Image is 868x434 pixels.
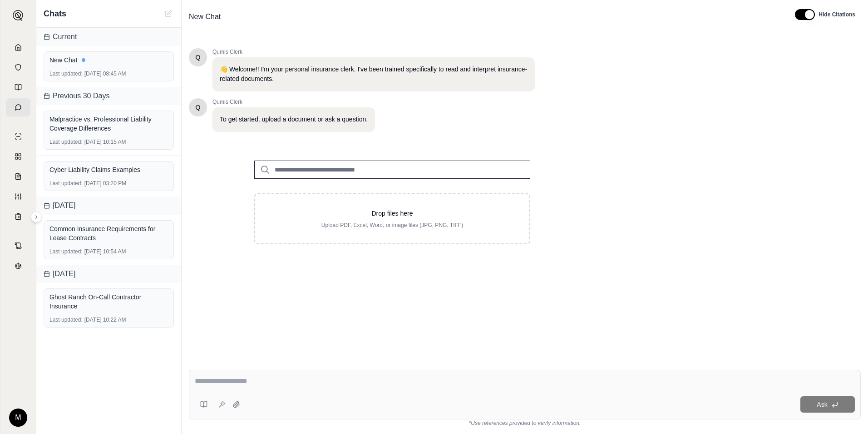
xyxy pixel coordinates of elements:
div: [DATE] [36,197,181,215]
div: [DATE] 10:22 AM [49,316,168,323]
a: Contract Analysis [6,237,30,255]
div: Previous 30 Days [36,87,181,105]
button: Expand sidebar [9,6,27,25]
button: Ask [800,396,855,413]
span: Last updated: [49,180,83,187]
div: [DATE] 10:15 AM [49,138,168,146]
div: Cyber Liability Claims Examples [49,165,168,174]
button: New Chat [163,8,174,19]
span: New Chat [185,10,224,24]
span: Hide Citations [819,11,855,18]
span: Qumis Clerk [212,98,375,106]
a: Legal Search Engine [6,257,30,275]
span: Ask [817,401,827,408]
a: Home [6,38,30,56]
p: Drop files here [270,209,515,218]
a: Documents Vault [6,58,30,76]
a: Single Policy [6,127,30,146]
div: New Chat [49,56,168,65]
span: Last updated: [49,70,83,77]
a: Policy Comparisons [6,147,30,166]
div: *Use references provided to verify information. [189,419,861,427]
a: Claim Coverage [6,167,30,186]
p: To get started, upload a document or ask a question. [220,115,368,124]
div: [DATE] 03:20 PM [49,180,168,187]
div: [DATE] 08:45 AM [49,70,168,77]
div: [DATE] 10:54 AM [49,248,168,255]
span: Qumis Clerk [212,48,535,56]
div: M [9,409,27,427]
span: Chats [44,7,66,20]
span: Hello [196,53,201,62]
span: Last updated: [49,138,83,146]
a: Chat [6,98,30,116]
button: Expand sidebar [31,212,42,222]
a: Coverage Table [6,207,30,226]
a: Prompt Library [6,78,30,96]
div: Ghost Ranch On-Call Contractor Insurance [49,293,168,311]
span: Hello [196,103,201,112]
div: [DATE] [36,265,181,283]
div: Malpractice vs. Professional Liability Coverage Differences [49,115,168,133]
img: Expand sidebar [13,10,24,21]
p: Upload PDF, Excel, Word, or image files (JPG, PNG, TIFF) [270,222,515,229]
span: Last updated: [49,248,83,255]
div: Common Insurance Requirements for Lease Contracts [49,224,168,242]
p: 👋 Welcome!! I'm your personal insurance clerk. I've been trained specifically to read and interpr... [220,65,528,84]
a: Custom Report [6,187,30,206]
span: Last updated: [49,316,83,323]
div: Current [36,28,181,46]
div: Edit Title [185,10,784,24]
